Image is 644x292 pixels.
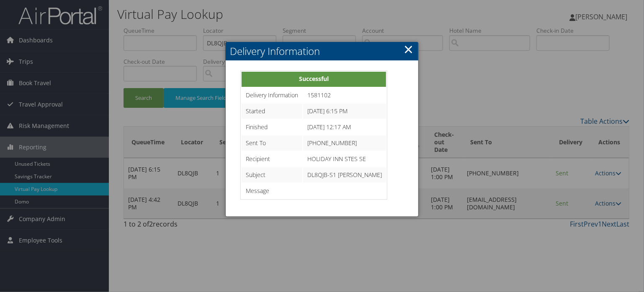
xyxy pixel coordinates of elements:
th: Successful [242,72,386,87]
td: Subject [242,167,302,182]
h2: Delivery Information [226,42,418,60]
td: Delivery Information [242,88,302,103]
td: DL8QJB-S1 [PERSON_NAME] [303,167,386,182]
td: Started [242,104,302,119]
td: [DATE] 12:17 AM [303,120,386,135]
a: Close [404,41,414,57]
td: [DATE] 6:15 PM [303,104,386,119]
td: Message [242,183,302,198]
td: 1581102 [303,88,386,103]
td: [PHONE_NUMBER] [303,136,386,151]
td: Sent To [242,136,302,151]
td: HOLIDAY INN STES SE [303,151,386,167]
td: Recipient [242,151,302,167]
td: Finished [242,120,302,135]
